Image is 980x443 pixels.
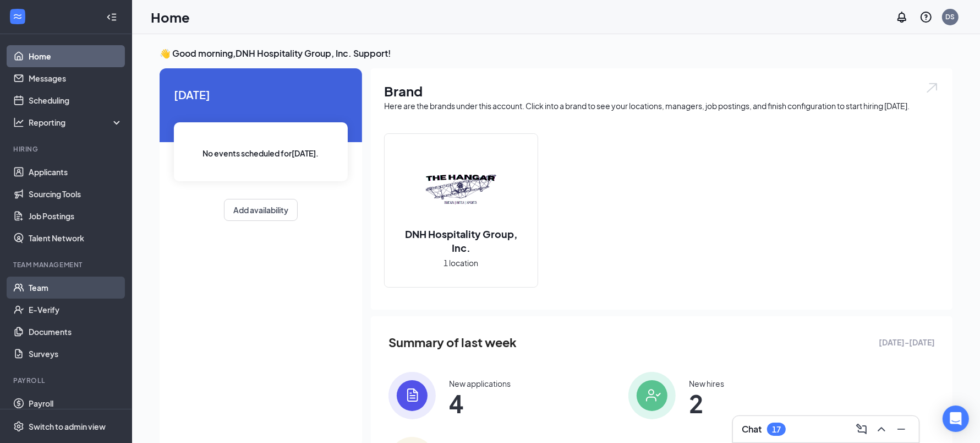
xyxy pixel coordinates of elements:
h2: DNH Hospitality Group, Inc. [385,227,538,255]
span: 4 [449,393,511,413]
img: open.6027fd2a22e1237b5b06.svg [925,82,939,94]
a: Talent Network [29,227,123,249]
img: DNH Hospitality Group, Inc. [426,152,496,223]
button: Minimize [893,420,910,438]
a: Home [29,45,123,67]
div: Here are the brands under this account. Click into a brand to see your locations, managers, job p... [384,100,939,111]
svg: Minimize [895,423,908,436]
button: ComposeMessage [853,420,870,438]
h3: 👋 Good morning, DNH Hospitality Group, Inc. Support ! [160,47,952,60]
span: [DATE] [174,86,348,103]
svg: Notifications [895,10,908,24]
a: Sourcing Tools [29,183,123,205]
button: Add availability [224,199,298,221]
div: Reporting [29,117,123,128]
a: Job Postings [29,205,123,227]
img: icon [628,372,676,419]
div: Switch to admin view [29,421,106,432]
span: 1 location [444,257,479,269]
div: DS [946,12,955,21]
div: New applications [449,378,511,389]
a: Surveys [29,343,123,365]
span: [DATE] - [DATE] [879,336,935,348]
h3: Chat [742,423,762,435]
h1: Brand [384,82,939,100]
a: Messages [29,67,123,89]
svg: ComposeMessage [855,423,868,436]
svg: Settings [13,421,24,432]
div: Hiring [13,144,121,154]
button: ChevronUp [873,420,890,438]
a: Payroll [29,392,123,414]
div: Team Management [13,260,121,269]
img: icon [388,372,436,419]
svg: QuestionInfo [919,10,933,24]
svg: ChevronUp [875,423,888,436]
span: Summary of last week [388,333,517,352]
div: Open Intercom Messenger [943,406,969,432]
div: Payroll [13,376,121,385]
svg: Analysis [13,117,24,128]
a: Team [29,277,123,299]
h1: Home [151,8,190,26]
div: 17 [772,425,781,434]
span: 2 [689,393,724,413]
a: E-Verify [29,299,123,321]
a: Scheduling [29,89,123,111]
a: Applicants [29,161,123,183]
a: Documents [29,321,123,343]
div: New hires [689,378,724,389]
svg: WorkstreamLogo [12,11,23,22]
span: No events scheduled for [DATE] . [203,147,319,159]
svg: Collapse [106,12,117,23]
